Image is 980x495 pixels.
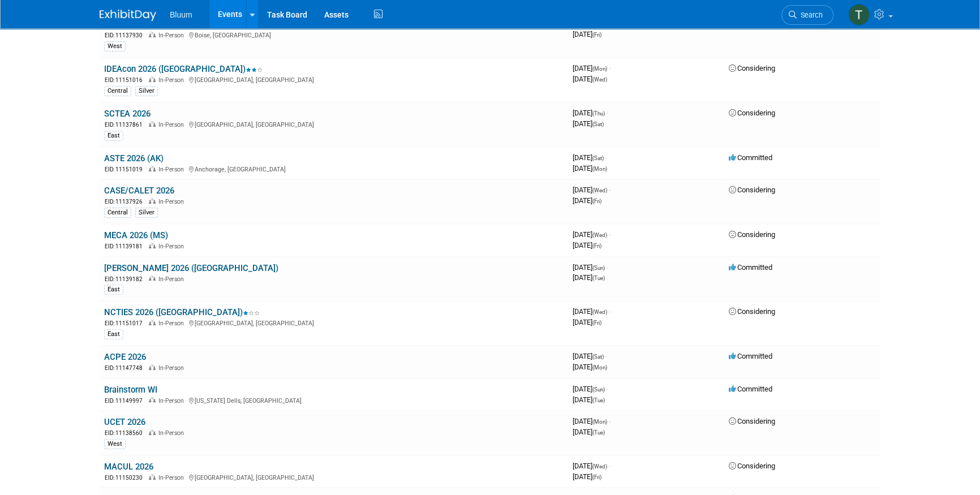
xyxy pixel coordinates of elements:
span: In-Person [158,320,187,327]
span: (Mon) [592,66,607,72]
span: (Fri) [592,474,601,480]
span: In-Person [158,32,187,39]
span: In-Person [158,243,187,250]
span: [DATE] [573,363,607,371]
span: - [609,186,611,194]
span: (Mon) [592,419,607,425]
span: - [609,307,611,316]
img: In-Person Event [149,243,156,248]
span: In-Person [158,397,187,404]
span: [DATE] [573,30,601,38]
span: - [607,385,608,393]
span: (Fri) [592,320,601,326]
span: In-Person [158,198,187,205]
div: Silver [135,86,158,96]
span: (Wed) [592,187,607,193]
img: In-Person Event [149,474,156,480]
span: EID: 11149997 [105,398,147,404]
span: (Sun) [592,386,605,393]
img: In-Person Event [149,166,156,171]
img: In-Person Event [149,32,156,37]
span: (Tue) [592,275,605,281]
span: EID: 11137926 [105,199,147,205]
span: - [609,462,611,470]
span: EID: 11151019 [105,166,147,173]
span: [DATE] [573,153,607,162]
span: (Mon) [592,364,607,371]
span: [DATE] [573,385,608,393]
span: Considering [729,230,775,239]
span: Considering [729,462,775,470]
span: [DATE] [573,119,604,128]
div: West [104,41,126,51]
span: Considering [729,64,775,72]
span: (Wed) [592,76,607,83]
img: In-Person Event [149,429,156,435]
span: In-Person [158,429,187,437]
div: Central [104,208,131,218]
a: NCTIES 2026 ([GEOGRAPHIC_DATA]) [104,307,260,317]
span: (Tue) [592,429,605,436]
span: Committed [729,263,772,272]
span: [DATE] [573,230,611,239]
div: Anchorage, [GEOGRAPHIC_DATA] [104,164,564,174]
span: In-Person [158,276,187,283]
a: Brainstorm WI [104,385,157,395]
span: EID: 11137930 [105,32,147,38]
div: West [104,439,126,449]
a: SCTEA 2026 [104,109,151,119]
span: EID: 11151017 [105,320,147,326]
span: [DATE] [573,196,601,205]
span: - [607,109,608,117]
img: In-Person Event [149,364,156,370]
span: [DATE] [573,428,605,436]
span: [DATE] [573,273,605,282]
div: [GEOGRAPHIC_DATA], [GEOGRAPHIC_DATA] [104,119,564,129]
span: - [607,263,608,272]
div: East [104,285,123,295]
span: [DATE] [573,395,605,404]
span: EID: 11138560 [105,430,147,436]
span: Committed [729,385,772,393]
span: (Wed) [592,463,607,470]
div: [GEOGRAPHIC_DATA], [GEOGRAPHIC_DATA] [104,318,564,328]
img: In-Person Event [149,121,156,127]
span: [DATE] [573,307,611,316]
span: EID: 11139182 [105,276,147,282]
span: Considering [729,109,775,117]
img: ExhibitDay [100,10,156,21]
span: [DATE] [573,263,608,272]
a: Search [781,5,833,25]
span: EID: 11147748 [105,365,147,371]
div: Silver [135,208,158,218]
span: In-Person [158,166,187,173]
span: (Fri) [592,32,601,38]
span: [DATE] [573,462,611,470]
span: (Fri) [592,198,601,204]
span: (Sat) [592,354,604,360]
span: In-Person [158,364,187,372]
span: Committed [729,153,772,162]
span: (Wed) [592,309,607,315]
div: Boise, [GEOGRAPHIC_DATA] [104,30,564,40]
span: - [609,417,611,425]
div: [GEOGRAPHIC_DATA], [GEOGRAPHIC_DATA] [104,472,564,482]
img: In-Person Event [149,276,156,281]
span: Considering [729,186,775,194]
span: Considering [729,417,775,425]
span: (Sat) [592,121,604,127]
span: In-Person [158,121,187,128]
span: - [605,153,607,162]
span: - [609,230,611,239]
span: [DATE] [573,472,601,481]
a: IDEAcon 2026 ([GEOGRAPHIC_DATA]) [104,64,263,74]
span: EID: 11151016 [105,77,147,83]
img: In-Person Event [149,198,156,204]
a: [PERSON_NAME] 2026 ([GEOGRAPHIC_DATA]) [104,263,278,273]
div: Central [104,86,131,96]
span: [DATE] [573,186,611,194]
img: Taylor Bradley [848,4,870,25]
a: UCET 2026 [104,417,145,427]
span: [DATE] [573,318,601,326]
a: CASE/CALET 2026 [104,186,174,196]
